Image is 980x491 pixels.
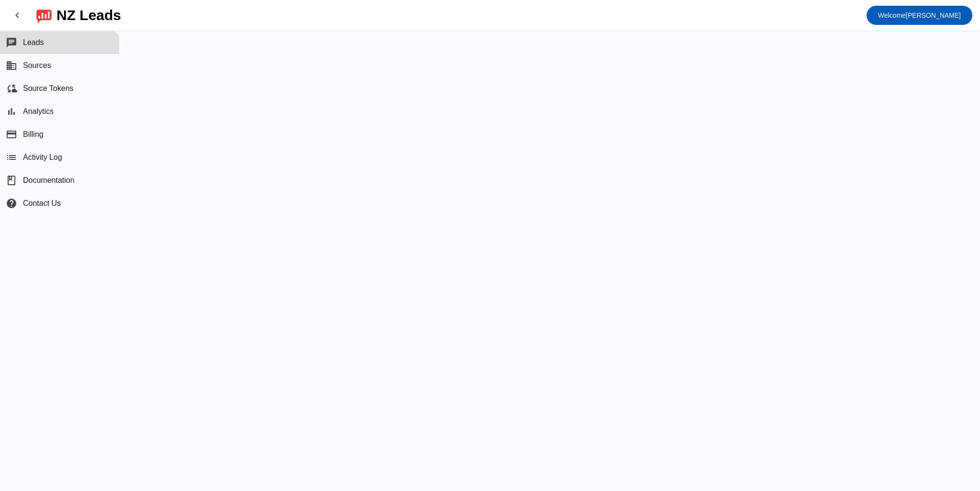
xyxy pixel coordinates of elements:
span: [PERSON_NAME] [878,9,961,22]
span: Activity Log [23,153,62,162]
span: Sources [23,61,51,70]
button: Welcome[PERSON_NAME] [867,6,972,25]
mat-icon: bar_chart [6,106,17,117]
span: Contact Us [23,199,61,208]
mat-icon: list [6,152,17,163]
span: Analytics [23,107,54,116]
span: book [6,175,17,186]
div: NZ Leads [56,9,121,22]
span: Documentation [23,176,75,185]
span: Source Tokens [23,84,74,93]
img: logo [36,7,52,23]
mat-icon: payment [6,129,17,140]
mat-icon: help [6,198,17,209]
mat-icon: chat [6,37,17,48]
span: Leads [23,38,44,47]
span: Welcome [878,11,906,19]
span: Billing [23,130,44,139]
mat-icon: business [6,60,17,71]
mat-icon: cloud_sync [6,83,17,94]
mat-icon: chevron_left [11,10,23,21]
